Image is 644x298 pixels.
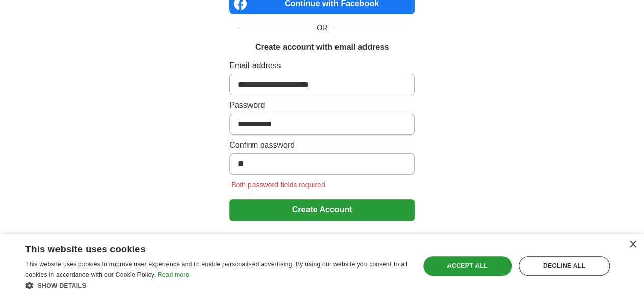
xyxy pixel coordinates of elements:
[229,60,415,72] label: Email address
[158,271,189,278] a: Read more, opens a new window
[25,280,408,290] div: Show details
[423,256,512,276] div: Accept all
[229,139,415,151] label: Confirm password
[255,41,389,53] h1: Create account with email address
[311,22,333,33] span: OR
[519,256,610,276] div: Decline all
[38,282,87,289] span: Show details
[25,240,382,255] div: This website uses cookies
[229,99,415,112] label: Password
[629,241,636,249] div: Close
[229,199,415,221] button: Create Account
[229,181,327,189] span: Both password fields required
[25,261,407,278] span: This website uses cookies to improve user experience and to enable personalised advertising. By u...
